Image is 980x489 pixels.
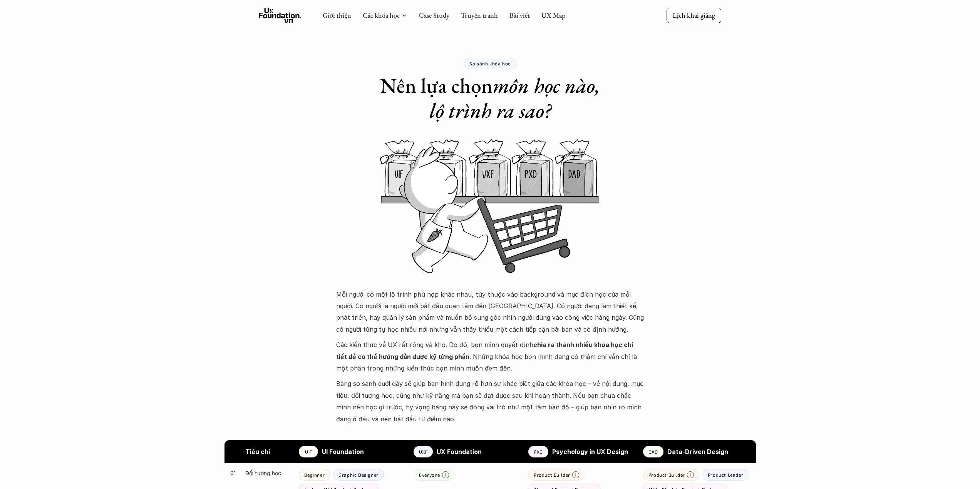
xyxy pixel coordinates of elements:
p: Product Builder [648,472,685,477]
a: Case Study [419,11,449,20]
p: UXF [419,449,428,454]
p: 01 [230,469,238,477]
a: Bài viết [509,11,530,20]
p: Mỗi người có một lộ trình phù hợp khác nhau, tùy thuộc vào background và mục đích học của mỗi ngư... [336,289,644,335]
strong: chia ra thành nhiều khóa học chi tiết để có thể hướng dẫn được kỹ từng phần [336,341,635,360]
p: PXD [534,449,543,454]
strong: UX Foundation [437,448,482,456]
a: Lịch khai giảng [667,8,721,23]
strong: Data-Driven Design [667,448,728,456]
em: môn học nào, lộ trình ra sao? [429,72,605,124]
p: Các kiến thức về UX rất rộng và khó. Do đó, bọn mình quyết định . Những khóa học bọn mình đang có... [336,339,644,374]
h1: Nên lựa chọn [371,73,610,123]
strong: Psychology in UX Design [552,448,628,456]
strong: Tiêu chí [245,448,270,456]
strong: UI Foundation [322,448,364,456]
a: Giới thiệu [323,11,351,20]
a: Các khóa học [363,11,400,20]
p: Product Builder [534,472,570,477]
p: Beginner [304,472,325,477]
p: Bảng so sánh dưới đây sẽ giúp bạn hình dung rõ hơn sự khác biệt giữa các khóa học – về nội dung, ... [336,378,644,425]
p: UIF [305,449,312,454]
p: Product Leader [708,472,743,477]
p: Đối tượng học [245,469,291,477]
p: Lịch khai giảng [673,11,715,20]
p: Graphic Designer [338,472,379,477]
a: Truyện tranh [461,11,498,20]
p: DAD [648,449,658,454]
p: Everyone [419,472,440,477]
a: UX Map [541,11,566,20]
p: So sánh khóa học [469,61,511,66]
